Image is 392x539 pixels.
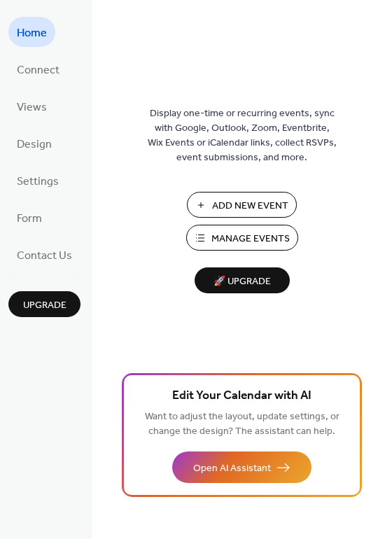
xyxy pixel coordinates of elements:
[195,267,290,293] button: 🚀 Upgrade
[8,291,80,317] button: Upgrade
[8,54,68,84] a: Connect
[187,192,297,218] button: Add New Event
[203,272,281,291] span: 🚀 Upgrade
[172,386,311,406] span: Edit Your Calendar with AI
[145,407,339,441] span: Want to adjust the layout, update settings, or change the design? The assistant can help.
[23,298,66,313] span: Upgrade
[17,97,47,118] span: Views
[8,202,50,232] a: Form
[193,461,271,476] span: Open AI Assistant
[17,171,59,192] span: Settings
[186,225,298,251] button: Manage Events
[172,451,311,483] button: Open AI Assistant
[8,239,80,269] a: Contact Us
[212,199,288,213] span: Add New Event
[17,208,42,230] span: Form
[8,128,60,158] a: Design
[17,134,52,155] span: Design
[17,59,59,81] span: Connect
[148,106,337,165] span: Display one-time or recurring events, sync with Google, Outlook, Zoom, Eventbrite, Wix Events or ...
[8,165,67,195] a: Settings
[211,232,290,246] span: Manage Events
[8,91,55,121] a: Views
[8,17,55,47] a: Home
[17,245,72,267] span: Contact Us
[17,22,47,44] span: Home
